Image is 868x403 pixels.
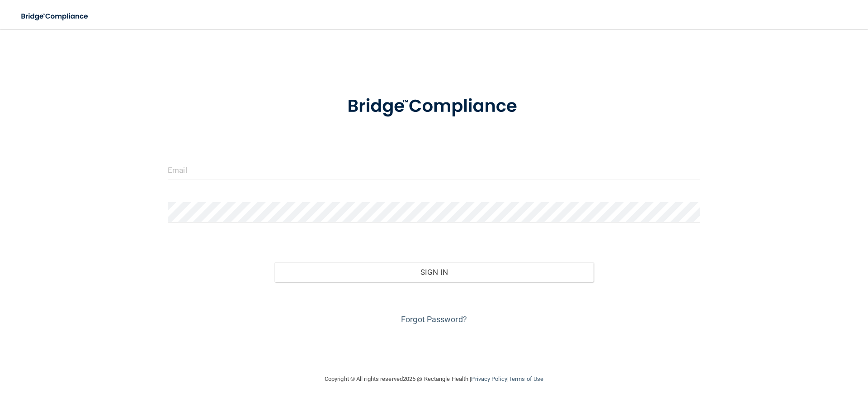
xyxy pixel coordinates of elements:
[471,375,507,382] a: Privacy Policy
[401,315,467,324] a: Forgot Password?
[274,262,594,282] button: Sign In
[168,160,700,180] input: Email
[14,7,97,26] img: bridge_compliance_login_screen.278c3ca4.svg
[509,375,543,382] a: Terms of Use
[269,365,599,394] div: Copyright © All rights reserved 2025 @ Rectangle Health | |
[329,83,539,130] img: bridge_compliance_login_screen.278c3ca4.svg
